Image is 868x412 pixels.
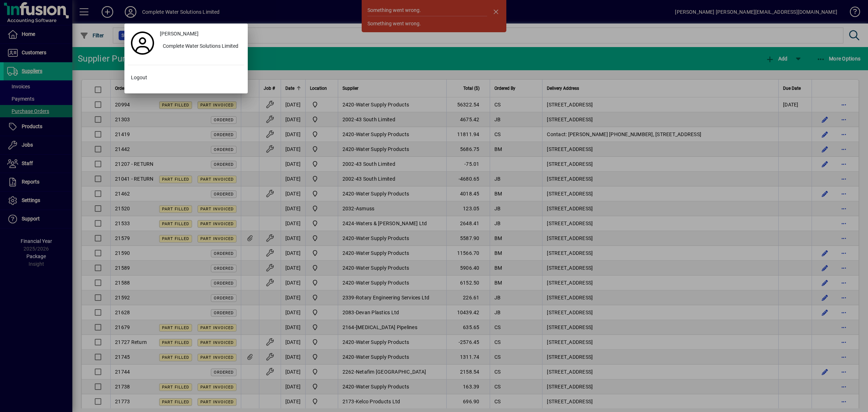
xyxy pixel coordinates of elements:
span: Logout [131,74,147,81]
button: Complete Water Solutions Limited [157,40,244,53]
a: [PERSON_NAME] [157,27,244,40]
span: [PERSON_NAME] [160,30,199,38]
button: Logout [128,71,244,84]
a: Profile [128,37,157,50]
